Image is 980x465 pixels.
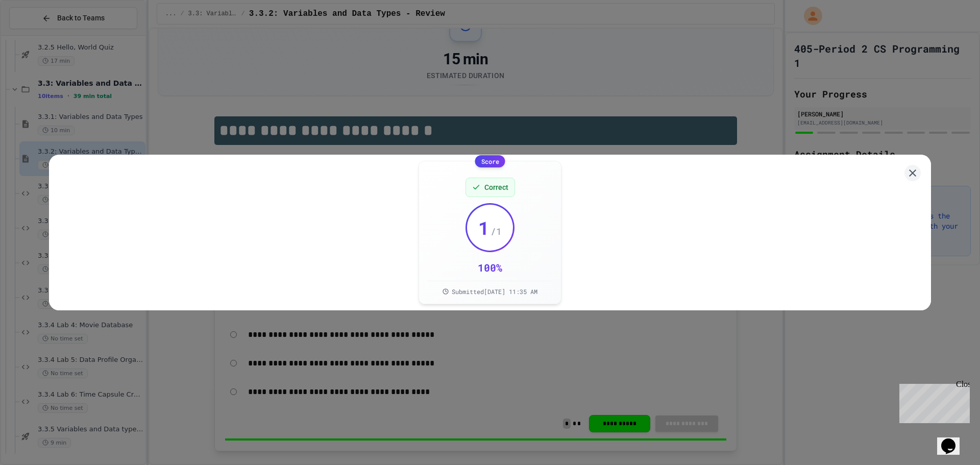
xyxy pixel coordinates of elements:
iframe: chat widget [895,380,970,423]
div: 100 % [478,260,502,275]
span: / 1 [491,224,502,238]
span: Correct [484,182,508,192]
span: Submitted [DATE] 11:35 AM [452,287,537,296]
span: 1 [478,217,489,238]
div: Score [475,155,505,167]
div: Chat with us now!Close [4,4,70,65]
iframe: chat widget [937,424,970,455]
